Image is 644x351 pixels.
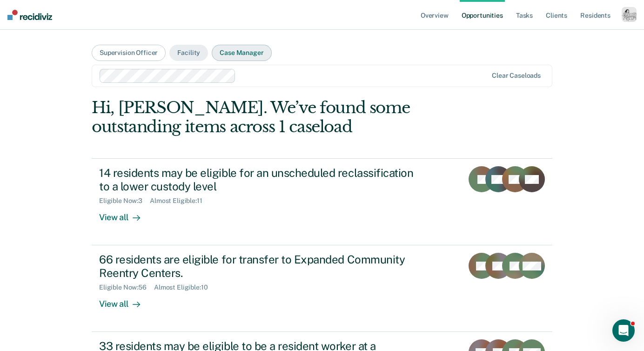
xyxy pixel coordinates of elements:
[92,45,166,61] button: Supervision Officer
[92,98,460,136] div: Hi, [PERSON_NAME]. We’ve found some outstanding items across 1 caseload
[150,197,210,205] div: Almost Eligible : 11
[612,319,635,342] iframe: Intercom live chat
[99,197,150,205] div: Eligible Now : 3
[492,72,541,80] div: Clear caseloads
[7,10,52,20] img: Recidiviz
[99,283,154,291] div: Eligible Now : 56
[99,166,426,193] div: 14 residents may be eligible for an unscheduled reclassification to a lower custody level
[99,291,151,310] div: View all
[99,205,151,223] div: View all
[169,45,208,61] button: Facility
[154,283,215,291] div: Almost Eligible : 10
[99,253,426,280] div: 66 residents are eligible for transfer to Expanded Community Reentry Centers.
[212,45,271,61] button: Case Manager
[92,245,552,332] a: 66 residents are eligible for transfer to Expanded Community Reentry Centers.Eligible Now:56Almos...
[92,158,552,245] a: 14 residents may be eligible for an unscheduled reclassification to a lower custody levelEligible...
